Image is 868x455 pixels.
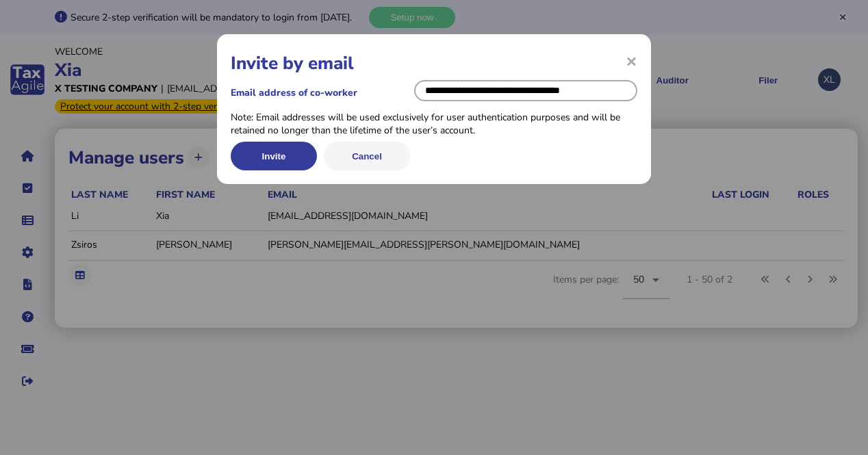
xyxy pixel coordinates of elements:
button: Invite [231,142,317,170]
div: Note: Email addresses will be used exclusively for user authentication purposes and will be retai... [231,111,637,137]
h1: Invite by email [231,51,637,75]
label: Email address of co-worker [231,86,413,99]
button: Cancel [324,142,410,170]
span: × [626,48,637,74]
